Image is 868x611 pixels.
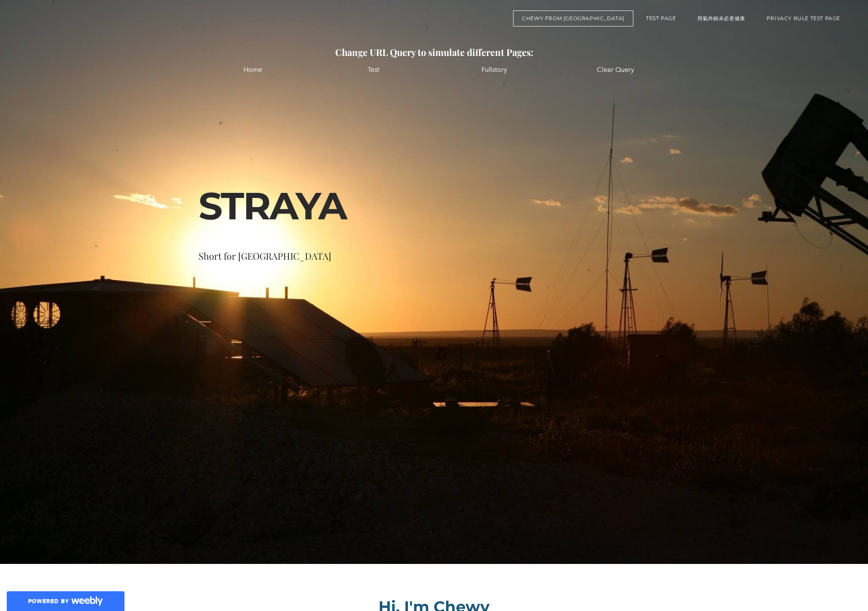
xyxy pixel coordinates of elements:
a: Clear Query [597,66,634,74]
strong: Change URL Query to simulate different Pages: [335,46,533,58]
font: STRAYA [198,183,346,229]
a: Fullstory [482,66,507,74]
a: Test Page [637,11,685,26]
font: Short for [GEOGRAPHIC_DATA] [198,250,331,262]
a: Powered by [4,585,126,611]
a: Home [243,66,262,74]
a: Privacy rule test page [758,11,849,26]
a: 用氣炸鍋未必更健康 [688,11,754,26]
a: Test [368,66,379,74]
a: Chewy from [GEOGRAPHIC_DATA] [513,11,633,26]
